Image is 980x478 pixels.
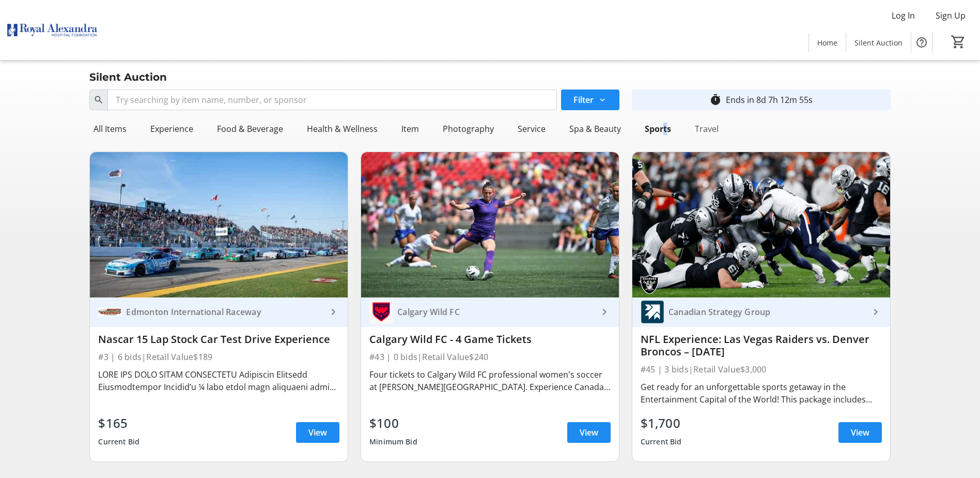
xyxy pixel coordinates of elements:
a: Home [809,33,846,52]
span: Filter [573,94,594,106]
div: Calgary Wild FC - 4 Game Tickets [369,333,611,346]
a: View [296,422,339,443]
img: Edmonton International Raceway [98,300,122,324]
a: Canadian Strategy GroupCanadian Strategy Group [632,297,890,327]
a: Edmonton International RacewayEdmonton International Raceway [90,297,348,327]
div: Item [397,118,423,139]
img: NFL Experience: Las Vegas Raiders vs. Denver Broncos – December 7, 2025 [632,152,890,297]
span: View [851,426,869,439]
span: Home [817,37,837,48]
div: #43 | 0 bids | Retail Value $240 [369,350,611,364]
div: All Items [89,118,131,139]
div: Travel [691,118,723,139]
div: LORE IPS DOLO SITAM CONSECTETU Adipiscin Elitsedd Eiusmodtempor Incidid’u ¼ labo etdol magn aliqu... [98,368,339,393]
div: Current Bid [641,432,682,451]
a: View [567,422,611,443]
img: Calgary Wild FC [369,300,393,324]
span: Log In [892,9,915,22]
div: Service [514,118,550,139]
button: Filter [561,89,619,110]
span: Silent Auction [854,37,903,48]
mat-icon: keyboard_arrow_right [327,306,339,318]
img: Canadian Strategy Group [641,300,664,324]
div: Current Bid [98,432,139,451]
img: Calgary Wild FC - 4 Game Tickets [361,152,619,297]
button: Log In [883,7,923,24]
img: Royal Alexandra Hospital Foundation's Logo [6,4,98,56]
div: Ends in 8d 7h 12m 55s [726,94,813,106]
span: View [308,426,327,439]
span: Sign Up [936,9,966,22]
div: Canadian Strategy Group [664,307,869,317]
div: Spa & Beauty [565,118,625,139]
a: Silent Auction [846,33,911,52]
div: Photography [439,118,498,139]
div: Four tickets to Calgary Wild FC professional women's soccer at [PERSON_NAME][GEOGRAPHIC_DATA]. Ex... [369,368,611,393]
a: Calgary Wild FCCalgary Wild FC [361,297,619,327]
div: Silent Auction [83,69,173,85]
div: NFL Experience: Las Vegas Raiders vs. Denver Broncos – [DATE] [641,333,882,358]
div: $100 [369,414,417,432]
button: Cart [949,33,968,51]
div: Get ready for an unforgettable sports getaway in the Entertainment Capital of the World! This pac... [641,381,882,406]
div: Nascar 15 Lap Stock Car Test Drive Experience [98,333,339,346]
a: View [838,422,882,443]
div: $165 [98,414,139,432]
mat-icon: keyboard_arrow_right [598,306,611,318]
div: #3 | 6 bids | Retail Value $189 [98,350,339,364]
div: Experience [146,118,197,139]
button: Help [911,32,932,53]
div: Sports [641,118,675,139]
div: Health & Wellness [303,118,382,139]
mat-icon: timer_outline [709,94,722,106]
button: Sign Up [927,7,974,24]
input: Try searching by item name, number, or sponsor [107,89,556,110]
div: Edmonton International Raceway [122,307,327,317]
mat-icon: keyboard_arrow_right [869,306,882,318]
div: Calgary Wild FC [393,307,598,317]
div: Food & Beverage [213,118,287,139]
span: View [580,426,598,439]
img: Nascar 15 Lap Stock Car Test Drive Experience [90,152,348,297]
div: $1,700 [641,414,682,432]
div: Minimum Bid [369,432,417,451]
div: #45 | 3 bids | Retail Value $3,000 [641,362,882,377]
